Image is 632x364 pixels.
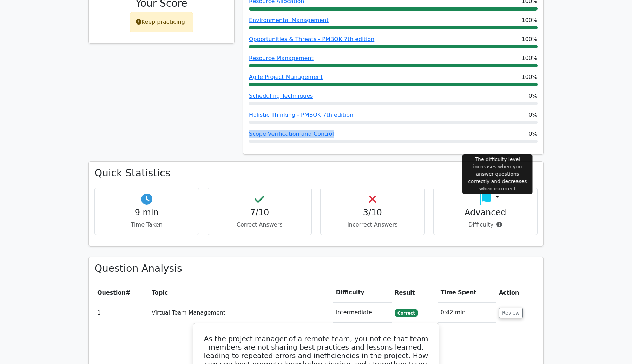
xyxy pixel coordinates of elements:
h3: Question Analysis [94,263,538,275]
h4: Advanced [439,208,532,218]
h4: 7/10 [213,208,306,218]
th: Time Spent [438,283,496,303]
h4: 3/10 [326,208,419,218]
button: Review [499,308,523,318]
div: The difficulty level increases when you answer questions correctly and decreases when incorrect [462,154,533,194]
span: 100% [521,54,538,62]
p: Incorrect Answers [326,221,419,229]
td: Intermediate [333,303,392,323]
span: 100% [521,16,538,25]
a: Scope Verification and Control [249,130,334,137]
span: Question [97,289,126,296]
td: Virtual Team Management [149,303,333,323]
p: Time Taken [100,221,193,229]
a: Holistic Thinking - PMBOK 7th edition [249,112,353,118]
p: Difficulty [439,221,532,229]
th: Difficulty [333,283,392,303]
div: Keep practicing! [130,12,193,32]
th: Topic [149,283,333,303]
a: Opportunities & Threats - PMBOK 7th edition [249,36,374,42]
th: # [94,283,149,303]
span: 100% [521,35,538,43]
td: 1 [94,303,149,323]
a: Scheduling Techniques [249,93,313,99]
a: Agile Project Management [249,74,323,80]
a: Environmental Management [249,17,329,23]
a: Resource Management [249,55,314,61]
span: 100% [521,73,538,81]
th: Action [496,283,538,303]
p: Correct Answers [213,221,306,229]
span: 0% [529,111,538,119]
span: Correct [395,309,417,316]
span: 0% [529,92,538,100]
th: Result [392,283,437,303]
span: 0% [529,130,538,138]
td: 0:42 min. [438,303,496,323]
h3: Quick Statistics [94,167,538,179]
h4: 9 min [100,208,193,218]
